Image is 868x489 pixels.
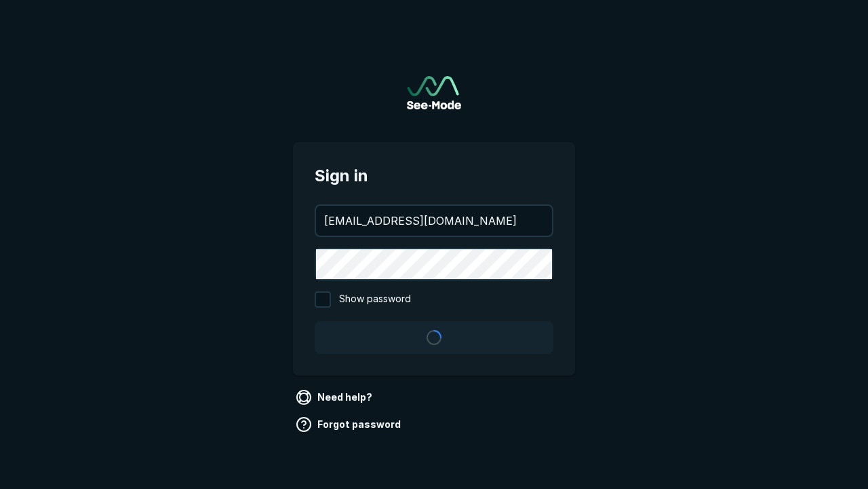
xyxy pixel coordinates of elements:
a: Forgot password [293,414,406,435]
a: Go to sign in [407,76,461,109]
a: Need help? [293,386,378,408]
span: Sign in [315,164,553,188]
img: See-Mode Logo [407,76,461,109]
input: your@email.com [316,206,552,236]
span: Show password [339,291,411,308]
